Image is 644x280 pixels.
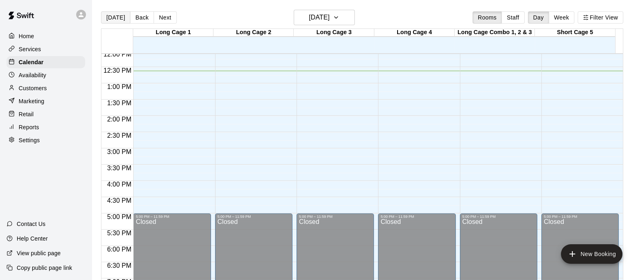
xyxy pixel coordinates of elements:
div: Long Cage 1 [133,29,213,37]
span: 4:30 PM [105,197,134,204]
a: Settings [7,134,85,146]
span: 1:00 PM [105,83,134,90]
span: 12:00 PM [101,51,133,58]
a: Customers [7,82,85,94]
span: 2:30 PM [105,132,134,139]
div: 5:00 PM – 11:59 PM [136,215,208,219]
div: 5:00 PM – 11:59 PM [218,215,290,219]
button: [DATE] [294,10,355,25]
span: 5:00 PM [105,213,134,220]
button: [DATE] [101,11,130,24]
a: Calendar [7,56,85,68]
button: Staff [501,11,525,24]
div: 5:00 PM – 11:59 PM [462,215,535,219]
button: Rooms [473,11,502,24]
p: Copy public page link [17,264,72,272]
button: Day [528,11,549,24]
div: Long Cage Combo 1, 2 & 3 [455,29,535,37]
span: 1:30 PM [105,100,134,106]
span: 6:30 PM [105,262,134,269]
button: Week [549,11,574,24]
div: 5:00 PM – 11:59 PM [544,215,616,219]
h6: [DATE] [309,12,330,23]
span: 3:00 PM [105,148,134,155]
div: 5:00 PM – 11:59 PM [299,215,371,219]
span: 2:00 PM [105,116,134,123]
p: Help Center [17,234,48,243]
p: Marketing [19,97,44,105]
p: Settings [19,136,40,144]
button: add [561,244,622,264]
div: Long Cage 3 [294,29,374,37]
p: Retail [19,110,34,118]
a: Marketing [7,95,85,107]
div: Long Cage 2 [213,29,294,37]
p: Customers [19,84,47,92]
p: Availability [19,71,46,79]
a: Reports [7,121,85,133]
span: 4:00 PM [105,181,134,188]
p: Calendar [19,58,44,66]
a: Services [7,43,85,55]
p: View public page [17,249,61,257]
span: 3:30 PM [105,165,134,171]
button: Back [130,11,154,24]
p: Services [19,45,41,53]
span: 12:30 PM [101,67,133,74]
p: Home [19,32,34,40]
div: 5:00 PM – 11:59 PM [380,215,453,219]
a: Retail [7,108,85,120]
button: Filter View [578,11,623,24]
button: Next [154,11,176,24]
a: Availability [7,69,85,81]
div: Short Cage 5 [535,29,615,37]
div: Long Cage 4 [374,29,455,37]
p: Reports [19,123,39,131]
a: Home [7,30,85,42]
span: 5:30 PM [105,230,134,237]
span: 6:00 PM [105,246,134,253]
p: Contact Us [17,220,46,228]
